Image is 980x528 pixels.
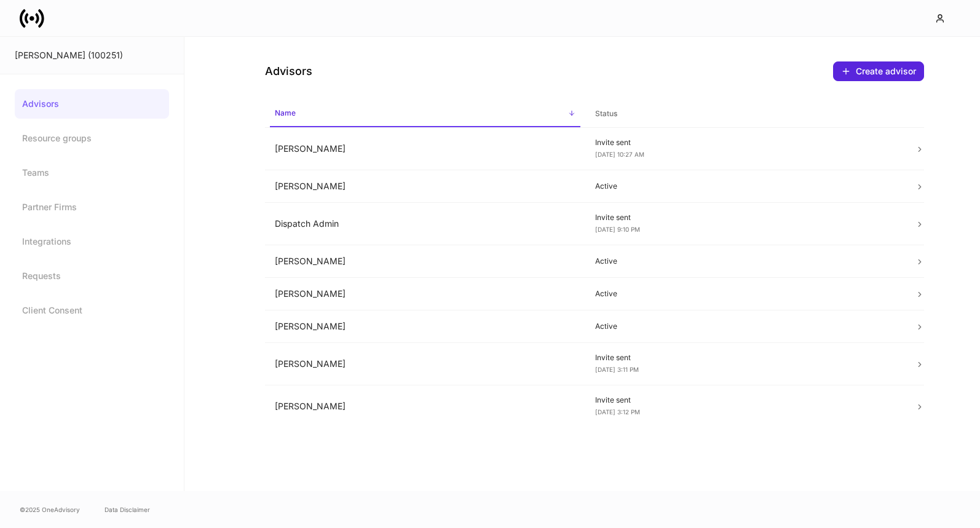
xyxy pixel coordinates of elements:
td: [PERSON_NAME] [265,343,585,385]
td: [PERSON_NAME] [265,170,585,203]
p: Invite sent [595,138,896,148]
span: Status [590,101,901,127]
p: Active [595,181,896,191]
p: Invite sent [595,213,896,223]
a: Teams [15,158,169,187]
td: [PERSON_NAME] [265,310,585,343]
span: [DATE] 10:27 AM [595,151,644,158]
p: Active [595,321,896,331]
a: Client Consent [15,296,169,325]
td: [PERSON_NAME] [265,385,585,428]
a: Integrations [15,227,169,256]
div: Create advisor [841,66,916,76]
p: Active [595,289,896,299]
td: [PERSON_NAME] [265,245,585,278]
button: Create advisor [833,61,924,81]
td: [PERSON_NAME] [265,278,585,310]
a: Requests [15,261,169,291]
span: © 2025 OneAdvisory [20,505,80,514]
p: Invite sent [595,353,896,363]
h6: Name [275,107,296,119]
div: [PERSON_NAME] (100251) [15,49,169,61]
a: Data Disclaimer [105,505,150,514]
h4: Advisors [265,64,312,79]
a: Resource groups [15,124,169,153]
span: [DATE] 3:11 PM [595,366,639,373]
td: Dispatch Admin [265,203,585,245]
h6: Status [595,108,617,119]
p: Active [595,256,896,266]
p: Invite sent [595,395,896,405]
td: [PERSON_NAME] [265,128,585,170]
span: [DATE] 9:10 PM [595,226,640,233]
span: [DATE] 3:12 PM [595,408,640,416]
span: Name [270,101,580,127]
a: Advisors [15,89,169,119]
a: Partner Firms [15,192,169,222]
